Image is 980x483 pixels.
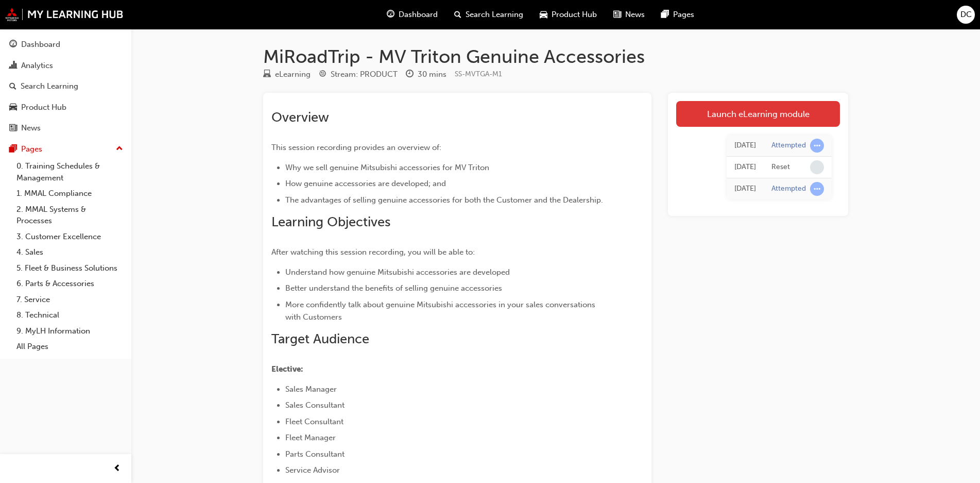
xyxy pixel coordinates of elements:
[673,9,694,21] span: Pages
[613,8,621,21] span: news-icon
[734,161,756,173] div: Thu Dec 05 2024 15:13:48 GMT+1100 (Australian Eastern Daylight Time)
[676,101,840,127] a: Launch eLearning module
[734,183,756,195] div: Mon Aug 19 2024 14:51:41 GMT+1000 (Australian Eastern Standard Time)
[21,102,66,113] div: Product Hub
[12,323,127,339] a: 9. MyLH Information
[113,462,121,475] span: prev-icon
[271,109,329,125] span: Overview
[960,9,972,21] span: DC
[399,9,438,21] span: Dashboard
[12,307,127,323] a: 8. Technical
[285,163,489,172] span: Why we sell genuine Mitsubishi accessories for MV Triton
[285,465,340,475] span: Service Advisor
[446,4,531,25] a: search-iconSearch Learning
[653,4,702,25] a: pages-iconPages
[271,247,475,257] span: After watching this session recording, you will be able to:
[285,401,345,410] span: Sales Consultant
[810,182,824,196] span: learningRecordVerb_ATTEMPT-icon
[810,160,824,174] span: learningRecordVerb_NONE-icon
[4,33,127,140] button: DashboardAnalyticsSearch LearningProduct HubNews
[285,433,336,442] span: Fleet Manager
[9,61,17,71] span: chart-icon
[12,339,127,355] a: All Pages
[418,69,446,80] div: 30 mins
[379,4,446,25] a: guage-iconDashboard
[455,70,502,78] span: Learning resource code
[9,124,17,133] span: news-icon
[4,119,127,138] a: News
[271,364,303,374] span: Elective:
[275,69,311,80] div: eLearning
[9,82,16,91] span: search-icon
[4,56,127,75] a: Analytics
[116,142,123,156] span: up-icon
[771,162,790,172] div: Reset
[531,4,605,25] a: car-iconProduct Hub
[9,40,17,49] span: guage-icon
[12,229,127,245] a: 3. Customer Excellence
[12,276,127,292] a: 6. Parts & Accessories
[540,8,547,21] span: car-icon
[810,139,824,153] span: learningRecordVerb_ATTEMPT-icon
[466,9,523,21] span: Search Learning
[285,179,446,188] span: How genuine accessories are developed; and
[4,140,127,159] button: Pages
[271,214,390,230] span: Learning Objectives
[319,68,398,81] div: Stream
[605,4,653,25] a: news-iconNews
[285,268,510,277] span: Understand how genuine Mitsubishi accessories are developed
[4,77,127,96] a: Search Learning
[12,244,127,260] a: 4. Sales
[263,45,848,68] h1: MiRoadTrip - MV Triton Genuine Accessories
[263,70,271,79] span: learningResourceType_ELEARNING-icon
[319,70,326,79] span: target-icon
[771,184,806,194] div: Attempted
[285,417,343,426] span: Fleet Consultant
[21,122,41,134] div: News
[625,9,645,21] span: News
[263,68,311,81] div: Type
[387,8,394,21] span: guage-icon
[4,35,127,54] a: Dashboard
[285,449,345,459] span: Parts Consultant
[661,8,669,21] span: pages-icon
[285,385,337,394] span: Sales Manager
[552,9,597,21] span: Product Hub
[406,70,414,79] span: clock-icon
[454,8,461,21] span: search-icon
[285,284,502,293] span: Better understand the benefits of selling genuine accessories
[21,80,78,92] div: Search Learning
[12,260,127,276] a: 5. Fleet & Business Solutions
[21,39,60,51] div: Dashboard
[5,8,124,21] img: mmal
[331,69,398,80] div: Stream: PRODUCT
[9,103,17,112] span: car-icon
[4,98,127,117] a: Product Hub
[771,141,806,151] div: Attempted
[12,158,127,186] a: 0. Training Schedules & Management
[285,300,597,322] span: More confidently talk about genuine Mitsubishi accessories in your sales conversations with Custo...
[957,6,975,24] button: DC
[9,145,17,154] span: pages-icon
[12,292,127,308] a: 7. Service
[271,331,369,347] span: Target Audience
[12,202,127,229] a: 2. MMAL Systems & Processes
[12,186,127,202] a: 1. MMAL Compliance
[271,143,441,152] span: This session recording provides an overview of:
[21,60,53,72] div: Analytics
[734,140,756,152] div: Thu Dec 05 2024 15:13:50 GMT+1100 (Australian Eastern Daylight Time)
[285,195,603,205] span: The advantages of selling genuine accessories for both the Customer and the Dealership.
[406,68,446,81] div: Duration
[21,143,42,155] div: Pages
